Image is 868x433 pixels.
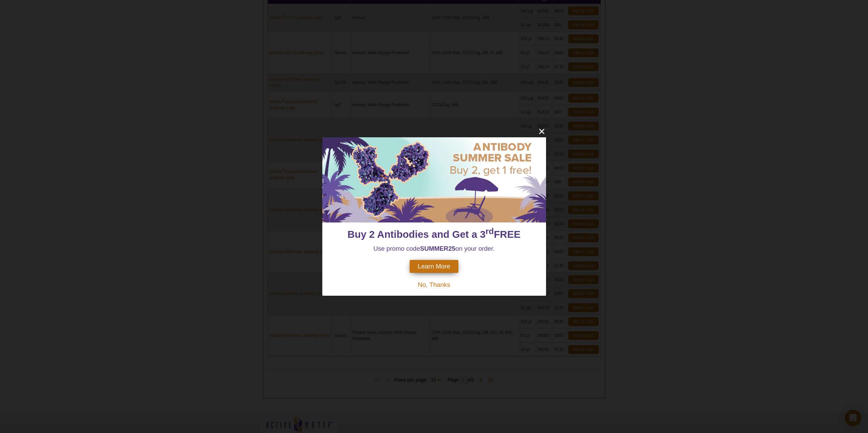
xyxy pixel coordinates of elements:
[418,263,450,270] span: Learn More
[538,127,546,136] button: close
[348,229,520,240] span: Buy 2 Antibodies and Get a 3 FREE
[420,245,456,252] strong: SUMMER25
[418,281,450,288] span: No, Thanks
[373,245,495,252] span: Use promo code on your order.
[486,227,494,236] sup: rd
